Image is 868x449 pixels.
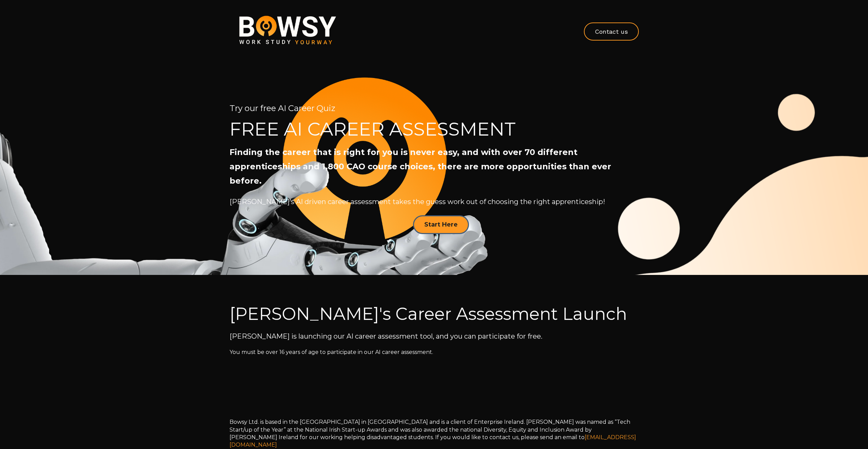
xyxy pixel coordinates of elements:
img: Bowsy Ltd [230,7,346,54]
a: Start Here [413,215,469,234]
h2: FREE AI CAREER ASSESSMENT [230,119,639,140]
p: [PERSON_NAME] is launching our AI career assessment tool, and you can participate for free. [230,331,639,341]
strong: Finding the career that is right for you is never easy, and with over 70 different apprenticeship... [230,147,611,186]
span: You must be over 16 years of age to participate in our AI career assessment. [230,349,433,355]
a: Contact us [584,22,639,41]
p: [PERSON_NAME]’s AI driven career assessment takes the guess work out of choosing the right appren... [230,196,639,208]
span: Bowsy Ltd. is based in the [GEOGRAPHIC_DATA] in [GEOGRAPHIC_DATA] and is a client of Enterprise I... [230,419,630,440]
h2: [PERSON_NAME]'s Career Assessment Launch [230,302,639,326]
span: Try our free AI Career Quiz [230,103,335,113]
